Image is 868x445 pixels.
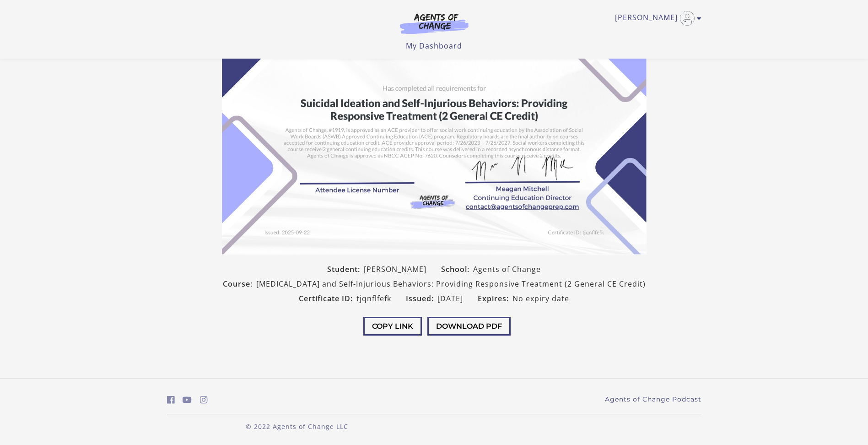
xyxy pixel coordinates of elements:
[390,13,478,34] img: Agents of Change Logo
[615,11,697,26] a: Toggle menu
[437,293,463,304] span: [DATE]
[167,393,175,407] a: https://www.facebook.com/groups/aswbtestprep (Open in a new window)
[427,317,511,336] button: Download PDF
[223,278,256,289] span: Course:
[183,396,192,404] i: https://www.youtube.com/c/AgentsofChangeTestPrepbyMeaganMitchell (Open in a new window)
[406,41,462,51] a: My Dashboard
[478,293,512,304] span: Expires:
[167,396,175,404] i: https://www.facebook.com/groups/aswbtestprep (Open in a new window)
[256,278,646,289] span: [MEDICAL_DATA] and Self-Injurious Behaviors: Providing Responsive Treatment (2 General CE Credit)
[200,396,208,404] i: https://www.instagram.com/agentsofchangeprep/ (Open in a new window)
[299,293,356,304] span: Certificate ID:
[327,264,364,275] span: Student:
[356,293,391,304] span: tjqnflfefk
[473,264,541,275] span: Agents of Change
[200,393,208,407] a: https://www.instagram.com/agentsofchangeprep/ (Open in a new window)
[363,317,422,336] button: Copy Link
[605,395,701,404] a: Agents of Change Podcast
[364,264,426,275] span: [PERSON_NAME]
[441,264,473,275] span: School:
[167,422,427,431] p: © 2022 Agents of Change LLC
[512,293,569,304] span: No expiry date
[406,293,437,304] span: Issued:
[183,393,192,407] a: https://www.youtube.com/c/AgentsofChangeTestPrepbyMeaganMitchell (Open in a new window)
